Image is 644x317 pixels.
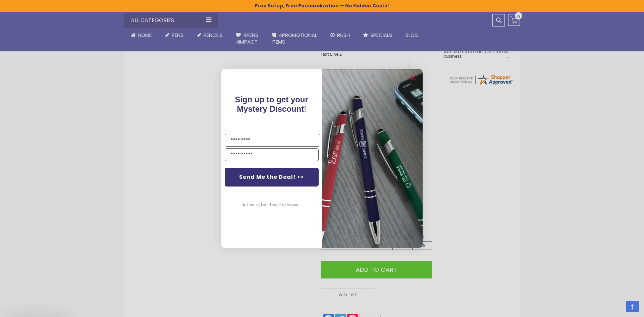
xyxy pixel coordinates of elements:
[408,72,419,83] button: Close dialog
[235,95,309,113] span: Sign up to get your Mystery Discount
[235,95,309,113] span: !
[238,197,305,213] button: No thanks, I don't want a discount.
[225,168,319,187] button: Send Me the Deal! >>
[322,69,423,248] img: pop-up-image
